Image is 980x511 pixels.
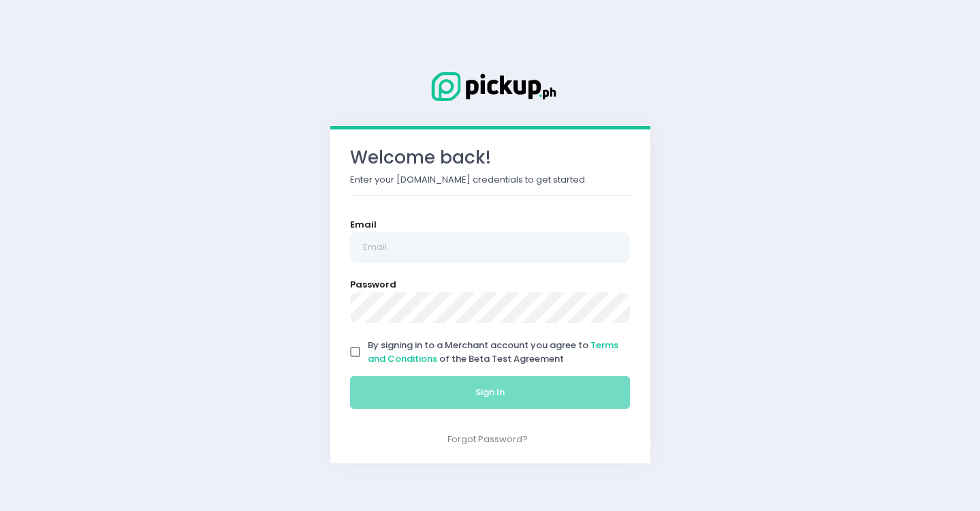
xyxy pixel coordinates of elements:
[350,173,631,187] p: Enter your [DOMAIN_NAME] credentials to get started.
[447,433,528,446] a: Forgot Password?
[350,147,631,168] h3: Welcome back!
[368,339,618,365] span: By signing in to a Merchant account you agree to of the Beta Test Agreement
[350,278,396,292] label: Password
[422,69,558,104] img: Logo
[350,218,377,232] label: Email
[350,232,631,263] input: Email
[368,339,618,365] a: Terms and Conditions
[350,376,631,409] button: Sign In
[475,386,505,399] span: Sign In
